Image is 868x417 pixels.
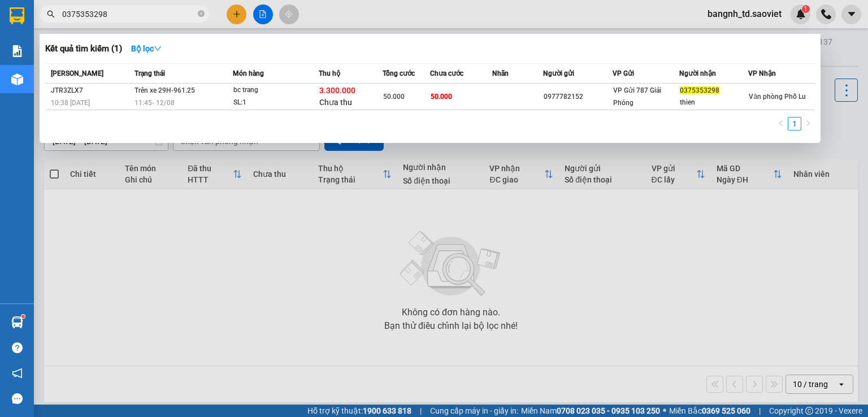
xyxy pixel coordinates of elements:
[778,120,784,127] span: left
[198,10,205,17] span: close-circle
[613,86,661,107] span: VP Gửi 787 Giải Phóng
[51,69,103,77] span: [PERSON_NAME]
[319,98,352,107] span: Chưa thu
[319,86,355,95] span: 3.300.000
[134,86,195,94] span: Trên xe 29H-961.25
[319,69,340,77] span: Thu hộ
[198,9,205,20] span: close-circle
[12,342,23,353] span: question-circle
[613,69,634,77] span: VP Gửi
[131,44,162,53] strong: Bộ lọc
[11,316,23,328] img: warehouse-icon
[801,117,815,131] button: right
[51,99,90,107] span: 10:38 [DATE]
[680,97,748,108] div: thien
[805,120,811,127] span: right
[12,393,23,404] span: message
[154,45,162,53] span: down
[21,315,25,318] sup: 1
[51,85,131,97] div: JTR3ZLX7
[680,86,719,94] span: 0375353298
[233,97,318,109] div: SL: 1
[543,69,574,77] span: Người gửi
[47,10,55,18] span: search
[233,69,264,77] span: Món hàng
[383,93,405,101] span: 50.000
[12,368,23,379] span: notification
[788,117,801,131] li: 1
[431,93,452,101] span: 50.000
[11,45,23,57] img: solution-icon
[11,73,23,85] img: warehouse-icon
[749,93,806,101] span: Văn phòng Phố Lu
[45,43,122,55] h3: Kết quả tìm kiếm ( 1 )
[748,69,776,77] span: VP Nhận
[134,99,175,107] span: 11:45 - 12/08
[788,118,801,130] a: 1
[10,7,24,24] img: logo-vxr
[62,8,196,20] input: Tìm tên, số ĐT hoặc mã đơn
[679,69,716,77] span: Người nhận
[774,117,788,131] li: Previous Page
[430,69,463,77] span: Chưa cước
[233,84,318,97] div: bc trang
[544,91,611,103] div: 0977782152
[774,117,788,131] button: left
[492,69,509,77] span: Nhãn
[383,69,415,77] span: Tổng cước
[134,69,165,77] span: Trạng thái
[122,40,171,58] button: Bộ lọcdown
[801,117,815,131] li: Next Page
